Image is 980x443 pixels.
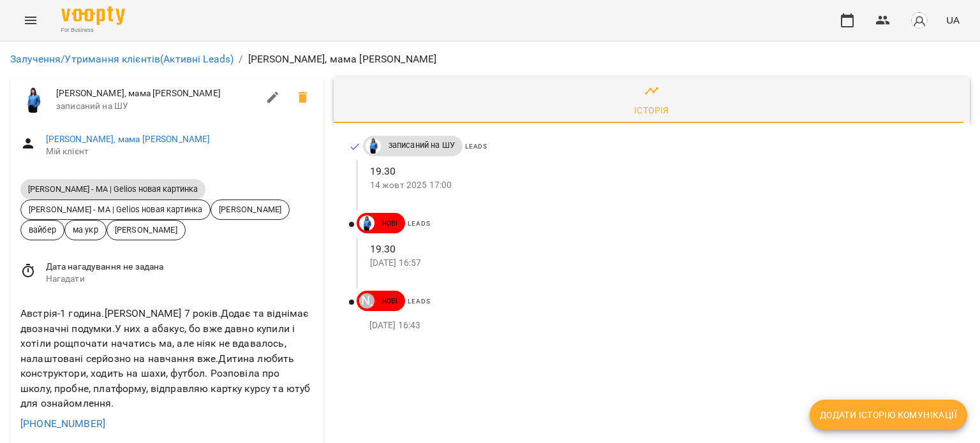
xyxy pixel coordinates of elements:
span: Leads [408,220,430,227]
div: Коваль Юлія [359,293,375,309]
p: [PERSON_NAME], мама [PERSON_NAME] [248,52,437,67]
span: Мій клієнт [46,145,313,158]
a: Залучення/Утримання клієнтів(Активні Leads) [10,53,234,65]
span: ма укр [65,224,106,236]
img: Voopty Logo [61,6,125,25]
img: Дащенко Аня [20,87,46,113]
div: Австрія-1 година.[PERSON_NAME] 7 років.Додає та віднімає двозначні подумки.У них а абакус, бо вже... [18,303,316,414]
p: [DATE] 16:57 [370,257,949,270]
span: [PERSON_NAME] - МА | Gelios новая картинка [20,184,205,194]
a: Дащенко Аня [363,138,381,154]
a: Дащенко Аня [357,215,375,231]
span: Нагадати [46,273,313,286]
p: [DATE] 16:43 [369,319,949,332]
span: Додати історію комунікації [820,407,957,423]
img: avatar_s.png [910,11,928,29]
a: [PHONE_NUMBER] [20,418,105,430]
span: For Business [61,26,125,34]
span: [PERSON_NAME] [211,203,289,215]
a: [PERSON_NAME] [357,293,375,309]
p: 19.30 [370,164,949,179]
li: / [239,52,242,67]
button: Додати історію комунікації [810,400,967,430]
img: Дащенко Аня [359,215,375,231]
p: 14 жовт 2025 17:00 [370,179,949,192]
span: Leads [465,143,487,150]
p: 19.30 [370,242,949,257]
span: вайбер [21,224,64,236]
nav: breadcrumb [10,52,970,67]
span: Leads [408,298,430,305]
span: [PERSON_NAME] - МА | Gelios новая картинка [21,203,210,215]
div: Історія [634,103,669,118]
span: Дата нагадування не задана [46,261,313,273]
button: Menu [15,5,46,36]
img: Дащенко Аня [366,138,381,154]
span: нові [375,295,406,307]
span: [PERSON_NAME] [107,224,185,236]
span: [PERSON_NAME], мама [PERSON_NAME] [56,87,258,100]
span: записаний на ШУ [56,100,258,113]
span: записаний на ШУ [381,140,463,151]
span: нові [375,217,406,229]
button: UA [941,8,965,32]
a: [PERSON_NAME], мама [PERSON_NAME] [46,134,211,144]
span: UA [946,13,960,27]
